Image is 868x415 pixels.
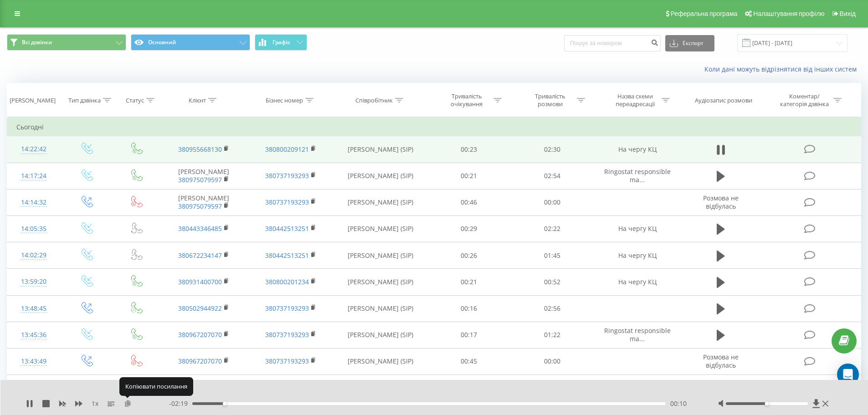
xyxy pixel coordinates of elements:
td: [PERSON_NAME] (SIP) [334,295,427,322]
a: 380672234147 [178,251,222,260]
div: 14:05:35 [16,220,51,238]
div: Статус [126,97,144,104]
div: Тривалість розмови [526,92,575,108]
span: Ringostat responsible ma... [604,326,671,343]
div: Співробітник [355,97,393,104]
a: 380967207070 [178,357,222,365]
td: 00:29 [427,215,511,242]
td: 00:17 [427,322,511,348]
a: 380967207070 [178,330,222,339]
td: [PERSON_NAME] (SIP) [334,375,427,401]
td: [PERSON_NAME] (SIP) [334,163,427,189]
div: Копіювати посилання [119,377,193,395]
span: Розмова не відбулась [703,353,739,369]
div: 14:22:42 [16,140,51,158]
span: Ringostat responsible ma... [604,379,671,396]
td: На чергу КЦ [594,269,680,295]
a: Коли дані можуть відрізнятися вiд інших систем [704,65,861,73]
td: 00:45 [427,348,511,374]
div: Open Intercom Messenger [837,364,859,385]
div: Коментар/категорія дзвінка [778,92,831,108]
span: Вихід [840,10,856,17]
input: Пошук за номером [564,35,661,51]
div: Accessibility label [223,402,226,405]
div: 14:17:24 [16,167,51,185]
td: 00:16 [427,295,511,322]
a: 380737193293 [265,357,309,365]
td: [PERSON_NAME] (SIP) [334,269,427,295]
td: 00:00 [511,348,594,374]
div: 13:39:25 [16,379,51,397]
td: [PERSON_NAME] (SIP) [334,348,427,374]
a: 380737193293 [265,304,309,313]
a: 380800209121 [265,145,309,154]
td: 00:00 [511,189,594,215]
span: Розмова не відбулась [703,194,739,210]
td: [PERSON_NAME] [160,189,247,215]
span: Реферальна програма [671,10,738,17]
td: [PERSON_NAME] (SIP) [334,189,427,215]
a: 380443346485 [178,224,222,233]
div: 14:14:32 [16,194,51,211]
a: 380975079597 [178,175,222,184]
a: 380737193293 [265,171,309,180]
div: 13:48:45 [16,300,51,318]
div: Accessibility label [765,402,769,405]
a: 380737193293 [265,330,309,339]
td: 02:56 [511,295,594,322]
td: [PERSON_NAME] (SIP) [334,215,427,242]
span: Графік [272,39,290,46]
div: [PERSON_NAME] [10,97,56,104]
a: 380800201234 [265,277,309,286]
span: 00:10 [670,399,687,408]
div: 13:59:20 [16,273,51,291]
button: Графік [255,34,307,51]
button: Основний [131,34,250,51]
a: 380931400700 [178,277,222,286]
td: 00:21 [427,269,511,295]
td: 02:22 [511,215,594,242]
div: Клієнт [189,97,206,104]
a: 380442513251 [265,251,309,260]
td: 00:18 [427,375,511,401]
td: 02:54 [511,163,594,189]
div: Бізнес номер [266,97,303,104]
button: Експорт [665,35,714,51]
a: 380975079597 [178,202,222,210]
span: Ringostat responsible ma... [604,167,671,184]
td: На чергу КЦ [594,136,680,163]
div: 13:43:49 [16,353,51,370]
td: 00:21 [427,163,511,189]
a: 380955668130 [178,145,222,154]
td: 00:26 [427,242,511,269]
div: 14:02:29 [16,246,51,264]
div: Назва схеми переадресації [611,92,659,108]
td: Сьогодні [7,118,861,136]
td: [PERSON_NAME] (SIP) [334,242,427,269]
td: На чергу КЦ [594,242,680,269]
td: 02:30 [511,136,594,163]
td: [PERSON_NAME] [160,163,247,189]
span: Налаштування профілю [753,10,824,17]
td: 00:23 [427,136,511,163]
button: Всі дзвінки [7,34,126,51]
div: Аудіозапис розмови [695,97,752,104]
div: Тип дзвінка [68,97,101,104]
a: 380502944922 [178,304,222,313]
div: 13:45:36 [16,326,51,344]
span: Всі дзвінки [22,39,52,46]
td: 02:53 [511,375,594,401]
td: На чергу КЦ [594,215,680,242]
td: [PERSON_NAME] (SIP) [334,136,427,163]
td: 00:46 [427,189,511,215]
div: Тривалість очікування [442,92,491,108]
td: 01:22 [511,322,594,348]
td: 00:52 [511,269,594,295]
span: 1 x [92,399,98,408]
a: 380442513251 [265,224,309,233]
span: - 02:19 [169,399,192,408]
td: [PERSON_NAME] (SIP) [334,322,427,348]
td: 01:45 [511,242,594,269]
a: 380737193293 [265,198,309,206]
